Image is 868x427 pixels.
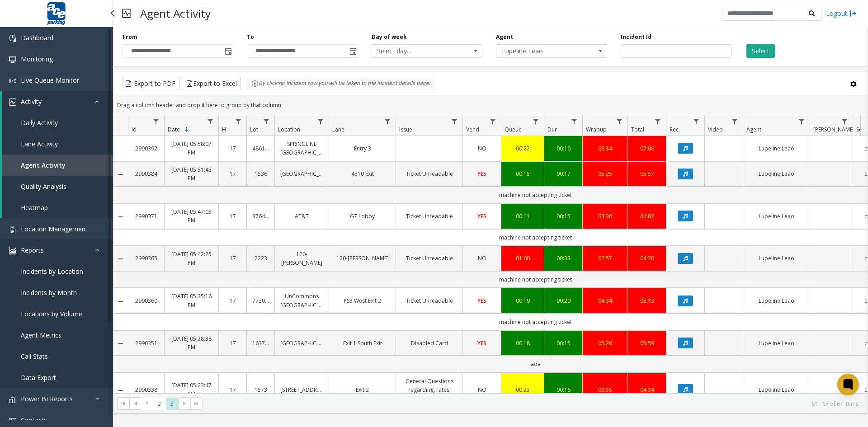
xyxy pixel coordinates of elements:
span: Date [168,126,180,133]
a: 05:26 [588,339,622,347]
a: YES [468,212,495,221]
a: Lupeline Leao [749,212,804,221]
a: 03:36 [588,212,622,221]
a: [DATE] 05:28:38 PM [170,334,213,352]
a: 00:15 [550,339,577,347]
div: 07:06 [633,144,660,153]
a: Date Filter Menu [204,115,217,127]
img: logout [849,9,857,18]
a: Exit 1 South Exit [335,339,390,347]
a: 05:59 [633,339,660,347]
a: Issue Filter Menu [448,115,461,127]
a: NO [468,385,495,394]
div: By clicking Incident row you will be taken to the incident details page. [247,77,435,90]
a: 00:19 [507,296,538,305]
a: 06:34 [588,144,622,153]
a: Vend Filter Menu [487,115,499,127]
img: 'icon' [9,35,16,42]
div: 02:57 [588,254,622,263]
span: Contacts [21,416,47,424]
span: Activity [21,97,42,106]
span: Quality Analysis [21,182,66,191]
span: Lupeline Leao [496,45,585,57]
a: Video Filter Menu [729,115,741,127]
a: [STREET_ADDRESS] [280,385,323,394]
a: Total Filter Menu [652,115,664,127]
a: 00:16 [550,385,577,394]
span: Dashboard [21,33,53,42]
a: Lupeline Leao [749,296,804,305]
a: 2990371 [133,212,159,221]
span: Lane [332,126,344,133]
a: Ticket Unreadable [401,212,457,221]
img: 'icon' [9,247,16,254]
a: 17 [224,212,241,221]
img: 'icon' [9,56,16,63]
a: 17 [224,339,241,347]
a: 4510 Exit [335,169,390,178]
div: 00:33 [550,254,577,263]
a: [DATE] 05:47:03 PM [170,207,213,225]
a: AT&T [280,212,323,221]
a: 04:02 [633,212,660,221]
a: Lane Activity [2,133,113,155]
a: 17 [224,385,241,394]
span: Live Queue Monitor [21,76,79,84]
span: Data Export [21,373,56,382]
a: 120-[PERSON_NAME] [280,250,323,267]
span: Go to the first page [117,397,129,410]
a: 00:11 [507,212,538,221]
a: NO [468,254,495,263]
a: 2990360 [133,296,159,305]
span: Issue [399,126,412,133]
a: Daily Activity [2,112,113,133]
a: H Filter Menu [232,115,245,127]
div: 00:15 [550,212,577,221]
a: Agent Activity [2,155,113,176]
div: 00:23 [507,385,538,394]
a: SPRINGLINE [GEOGRAPHIC_DATA] [280,140,323,157]
a: 04:30 [633,254,660,263]
div: 00:10 [550,144,577,153]
a: Wrapup Filter Menu [613,115,626,127]
button: Select [746,44,775,58]
div: 00:18 [507,339,538,347]
a: YES [468,296,495,305]
a: 2990365 [133,254,159,263]
a: Lupeline Leao [749,385,804,394]
span: Daily Activity [21,118,58,127]
a: Collapse Details [113,387,128,394]
span: NO [478,254,486,262]
span: Agent Metrics [21,331,61,339]
a: 2990384 [133,169,159,178]
span: YES [477,339,486,347]
span: [PERSON_NAME] [813,126,854,133]
span: Sortable [183,126,190,133]
a: Location Filter Menu [315,115,327,127]
a: Lupeline Leao [749,144,804,153]
span: Rec. [670,126,680,133]
a: [DATE] 05:58:07 PM [170,140,213,157]
a: Ticket Unreadable [401,169,457,178]
a: Ticket Unreadable [401,296,457,305]
a: 2990338 [133,385,159,394]
a: Exit 2 [335,385,390,394]
span: Vend [466,126,479,133]
a: Collapse Details [113,255,128,263]
a: UnCommons [GEOGRAPHIC_DATA] [280,292,323,309]
img: 'icon' [9,77,16,84]
h3: Agent Activity [136,2,215,24]
span: Go to the previous page [132,400,139,407]
span: Incidents by Month [21,288,77,297]
a: Rec. Filter Menu [690,115,703,127]
a: 486100 [252,144,269,153]
img: 'icon' [9,417,16,424]
div: Data table [113,115,868,393]
label: Day of week [372,33,407,41]
a: Lupeline Leao [749,339,804,347]
span: YES [477,170,486,178]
